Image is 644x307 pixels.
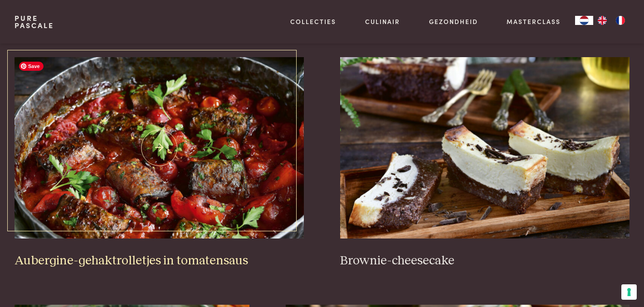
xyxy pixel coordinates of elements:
a: Culinair [365,17,400,26]
a: Gezondheid [429,17,478,26]
a: Masterclass [507,17,561,26]
a: Aubergine-gehaktrolletjes in tomatensaus Aubergine-gehaktrolletjes in tomatensaus [15,57,304,268]
a: NL [575,16,593,25]
a: FR [611,16,629,25]
aside: Language selected: Nederlands [575,16,629,25]
img: Brownie-cheesecake [340,57,629,239]
a: Brownie-cheesecake Brownie-cheesecake [340,57,629,268]
span: Save [19,62,44,71]
a: Collecties [290,17,336,26]
button: Uw voorkeuren voor toestemming voor trackingtechnologieën [621,284,637,300]
h3: Brownie-cheesecake [340,253,629,269]
div: Language [575,16,593,25]
img: Aubergine-gehaktrolletjes in tomatensaus [15,57,304,239]
a: EN [593,16,611,25]
h3: Aubergine-gehaktrolletjes in tomatensaus [15,253,304,269]
a: PurePascale [15,15,54,29]
ul: Language list [593,16,629,25]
